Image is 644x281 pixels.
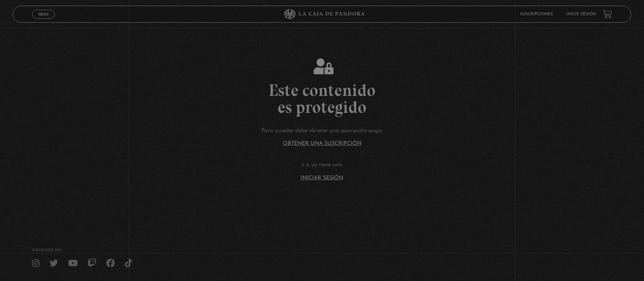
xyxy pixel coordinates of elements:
[32,249,612,252] h4: SÍguenos en:
[283,141,361,146] a: Obtener una suscripción
[566,12,596,16] a: Inicie sesión
[38,12,49,16] span: Menu
[301,175,343,181] a: Iniciar Sesión
[36,18,52,22] span: Cerrar
[603,9,612,19] a: View your shopping cart
[520,12,553,16] a: Suscripciones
